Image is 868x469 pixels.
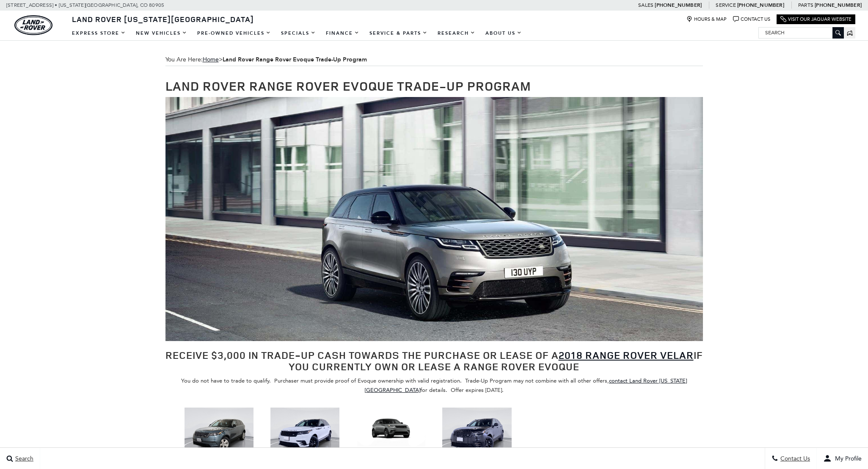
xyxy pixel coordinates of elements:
[165,79,703,93] h1: Land Rover Range Rover Evoque Trade-Up Program
[733,16,770,22] a: Contact Us
[655,2,702,8] a: [PHONE_NUMBER]
[737,2,784,8] a: [PHONE_NUMBER]
[270,408,339,459] img: 2025 LAND ROVER Range Rover Velar Dynamic SE
[13,455,33,462] span: Search
[165,53,703,66] span: You Are Here:
[759,28,843,38] input: Search
[780,16,851,22] a: Visit Our Jaguar Website
[356,408,425,447] img: 2026 LAND ROVER Range Rover Velar Dynamic SE 400PS
[276,26,321,41] a: Specials
[364,26,433,41] a: Service & Parts
[67,26,527,41] nav: Main Navigation
[67,14,259,24] a: Land Rover [US_STATE][GEOGRAPHIC_DATA]
[442,408,511,459] img: 2025 LAND ROVER Range Rover Velar Dynamic SE
[798,2,813,8] span: Parts
[203,56,219,63] a: Home
[778,455,810,462] span: Contact Us
[165,376,703,395] p: You do not have to trade to qualify. Purchaser must provide proof of Evoque ownership with valid ...
[192,26,276,41] a: Pre-Owned Vehicles
[686,16,727,22] a: Hours & Map
[6,2,164,8] a: [STREET_ADDRESS] • [US_STATE][GEOGRAPHIC_DATA], CO 80905
[14,15,52,35] a: land-rover
[67,26,131,41] a: EXPRESS STORE
[832,455,862,462] span: My Profile
[321,26,364,41] a: Finance
[223,56,367,64] strong: Land Rover Range Rover Evoque Trade-Up Program
[72,14,254,24] span: Land Rover [US_STATE][GEOGRAPHIC_DATA]
[165,350,703,372] h2: Receive $3,000 in Trade-Up Cash towards the purchase or lease of a if you currently own or lease ...
[638,2,653,8] span: Sales
[815,2,862,8] a: [PHONE_NUMBER]
[203,56,367,63] span: >
[14,15,52,35] img: Land Rover
[716,2,736,8] span: Service
[433,26,480,41] a: Research
[817,448,868,469] button: Open user profile menu
[165,53,703,66] div: Breadcrumbs
[559,348,694,362] a: 2018 Range Rover Velar
[165,97,703,341] img: Range Rover Evoque Trade-Up Program to 2018 Range Rover Velar
[131,26,192,41] a: New Vehicles
[185,408,254,459] img: 2026 LAND ROVER Range Rover Velar S
[480,26,527,41] a: About Us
